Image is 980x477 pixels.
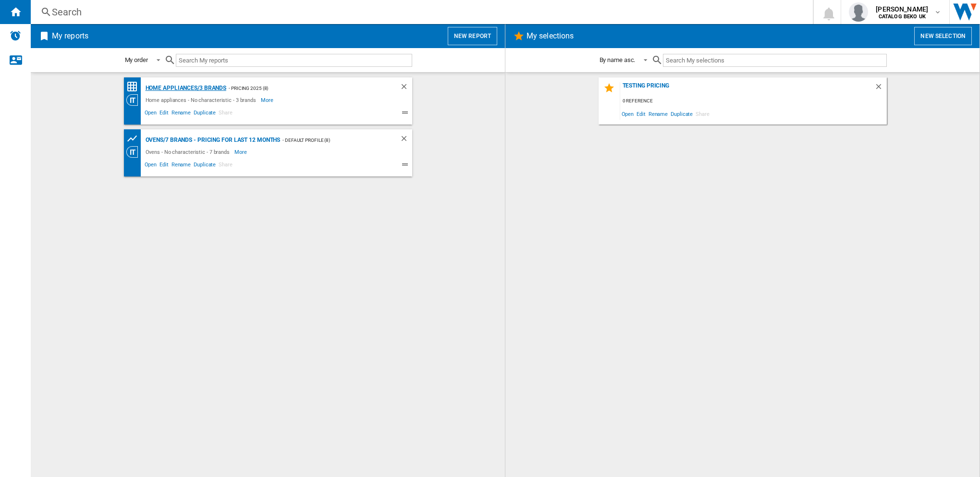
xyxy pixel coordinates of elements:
[143,94,261,106] div: Home appliances - No characteristic - 3 brands
[192,108,217,120] span: Duplicate
[143,134,281,146] div: Ovens/7 brands - Pricing for last 12 months
[126,146,143,158] div: Category View
[849,2,868,22] img: profile.jpg
[874,82,887,95] div: Delete
[669,107,694,120] span: Duplicate
[217,108,234,120] span: Share
[126,133,143,145] div: Product prices grid
[126,94,143,106] div: Category View
[143,146,234,158] div: Ovens - No characteristic - 7 brands
[663,54,886,67] input: Search My selections
[400,82,412,94] div: Delete
[280,134,380,146] div: - Default profile (8)
[635,107,647,120] span: Edit
[170,160,192,172] span: Rename
[620,95,887,107] div: 0 reference
[143,82,227,94] div: Home appliances/3 brands
[876,4,928,14] span: [PERSON_NAME]
[10,30,21,41] img: alerts-logo.svg
[52,5,788,19] div: Search
[879,13,926,20] b: CATALOG BEKO UK
[448,27,497,45] button: New report
[261,94,275,106] span: More
[170,108,192,120] span: Rename
[600,56,636,63] div: By name asc.
[620,82,874,95] div: Testing Pricing
[914,27,972,45] button: New selection
[217,160,234,172] span: Share
[234,146,248,158] span: More
[694,107,711,120] span: Share
[158,160,170,172] span: Edit
[143,108,159,120] span: Open
[176,54,412,67] input: Search My reports
[525,27,576,45] h2: My selections
[620,107,636,120] span: Open
[192,160,217,172] span: Duplicate
[400,134,412,146] div: Delete
[125,56,148,63] div: My order
[158,108,170,120] span: Edit
[50,27,90,45] h2: My reports
[126,81,143,93] div: Price Matrix
[143,160,159,172] span: Open
[226,82,380,94] div: - Pricing 2025 (8)
[647,107,669,120] span: Rename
